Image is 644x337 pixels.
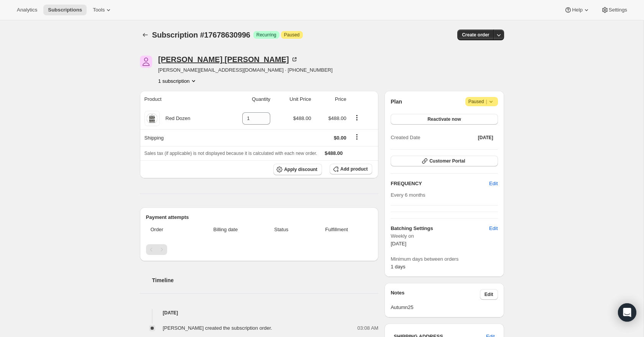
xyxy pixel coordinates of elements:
button: Edit [485,178,502,190]
span: Weekly on [391,232,498,240]
span: Subscriptions [48,7,82,13]
button: Product actions [351,113,363,122]
span: [DATE] [478,135,493,141]
span: Settings [609,7,627,13]
div: Open Intercom Messenger [618,303,636,322]
th: Shipping [140,129,222,146]
button: [DATE] [473,132,498,143]
span: Billing date [194,226,257,233]
span: Add product [340,166,368,172]
span: Every 6 months [391,192,425,198]
span: 03:08 AM [357,324,378,332]
button: Analytics [12,5,42,15]
button: Shipping actions [351,133,363,141]
button: Edit [485,222,502,235]
span: Andrew Johnston [140,56,152,68]
button: Add product [330,164,372,174]
span: Edit [489,225,498,232]
div: Red Dozen [160,115,191,122]
span: Apply discount [284,166,317,173]
span: $488.00 [293,115,311,121]
span: Paused [468,98,495,105]
h2: Plan [391,98,402,105]
span: Sales tax (if applicable) is not displayed because it is calculated with each new order. [145,151,317,156]
button: Settings [596,5,632,15]
span: Minimum days between orders [391,255,498,263]
span: Autumn25 [391,304,498,311]
span: Status [262,226,301,233]
span: Customer Portal [429,158,465,164]
th: Order [146,221,192,238]
span: Tools [93,7,105,13]
span: | [486,99,487,105]
button: Product actions [158,77,197,85]
th: Quantity [222,91,273,108]
span: Analytics [17,7,37,13]
button: Subscriptions [140,30,151,40]
span: Create order [462,32,489,38]
span: [PERSON_NAME] created the subscription order. [163,325,272,331]
span: Recurring [256,32,276,38]
h2: Payment attempts [146,214,373,221]
span: Paused [284,32,300,38]
span: [DATE] [391,241,406,247]
nav: Pagination [146,244,373,255]
th: Product [140,91,222,108]
span: $0.00 [334,135,347,141]
th: Price [314,91,349,108]
span: Reactivate now [427,116,461,122]
button: Customer Portal [391,156,498,166]
span: Edit [485,291,493,298]
span: $488.00 [325,150,343,156]
button: Tools [88,5,117,15]
button: Subscriptions [43,5,87,15]
span: Created Date [391,134,420,141]
h2: Timeline [152,276,379,284]
span: Help [572,7,582,13]
span: 1 days [391,264,405,270]
span: Edit [489,180,498,187]
h4: [DATE] [140,309,379,317]
span: Fulfillment [306,226,368,233]
button: Create order [457,30,494,40]
span: $488.00 [328,115,346,121]
div: [PERSON_NAME] [PERSON_NAME] [158,56,298,63]
span: Subscription #17678630996 [152,31,250,39]
button: Help [560,5,595,15]
button: Apply discount [273,164,322,175]
h2: FREQUENCY [391,180,489,187]
button: Reactivate now [391,114,498,125]
th: Unit Price [273,91,313,108]
button: Edit [480,289,498,300]
h3: Notes [391,289,480,300]
span: [PERSON_NAME][EMAIL_ADDRESS][DOMAIN_NAME] · [PHONE_NUMBER] [158,66,333,74]
h6: Batching Settings [391,225,489,232]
